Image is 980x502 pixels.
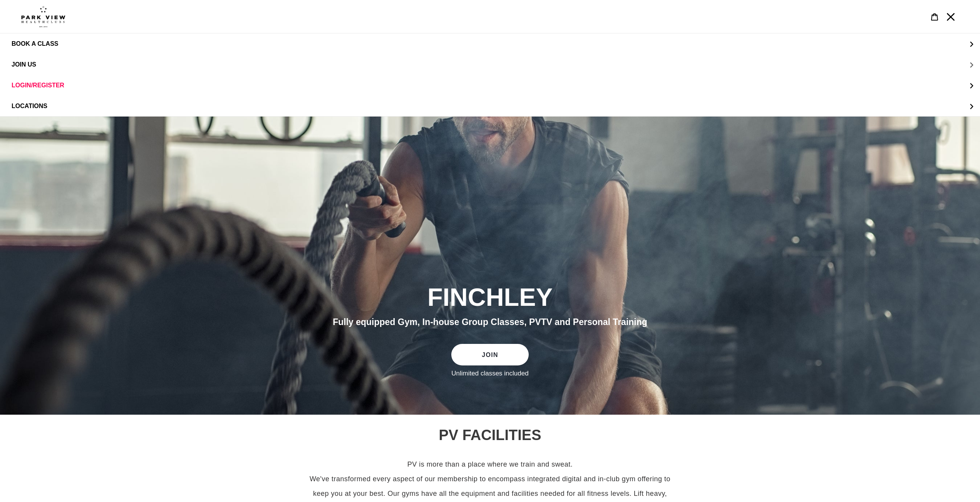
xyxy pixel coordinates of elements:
[451,344,528,365] a: JOIN
[12,40,58,47] span: BOOK A CLASS
[333,317,647,327] span: Fully equipped Gym, In-house Group Classes, PVTV and Personal Training
[12,103,47,109] span: LOCATIONS
[280,426,700,444] h2: PV FACILITIES
[280,282,700,312] h2: FINCHLEY
[12,61,36,68] span: JOIN US
[943,8,959,25] button: Menu
[451,369,528,378] label: Unlimited classes included
[21,6,65,27] img: Park view health clubs is a gym near you.
[12,82,64,89] span: LOGIN/REGISTER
